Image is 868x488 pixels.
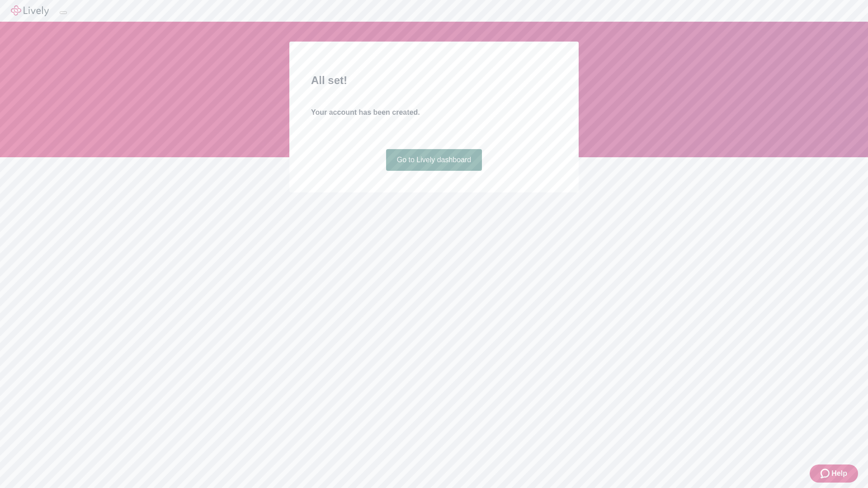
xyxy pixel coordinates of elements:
[821,468,831,479] svg: Zendesk support icon
[311,107,557,118] h4: Your account has been created.
[810,465,858,483] button: Zendesk support iconHelp
[831,468,847,479] span: Help
[311,72,557,89] h2: All set!
[60,11,67,14] button: Log out
[11,5,49,16] img: Lively
[386,149,482,171] a: Go to Lively dashboard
